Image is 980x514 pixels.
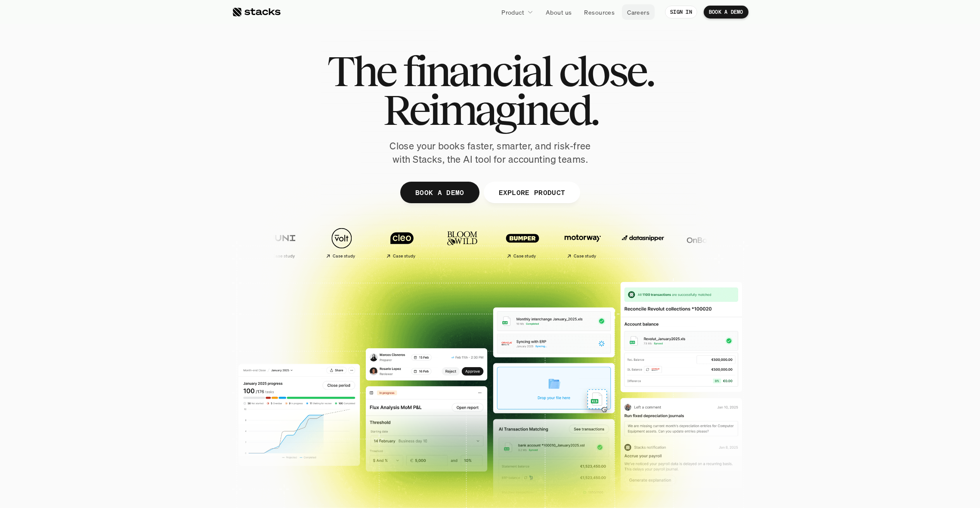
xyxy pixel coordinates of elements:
p: About us [546,8,572,17]
span: The [327,52,396,90]
a: Resources [579,4,620,20]
a: EXPLORE PRODUCT [483,182,580,203]
p: Close your books faster, smarter, and risk-free with Stacks, the AI tool for accounting teams. [383,139,598,166]
p: Resources [584,8,615,17]
span: Reimagined. [383,90,597,129]
a: SIGN IN [665,6,697,19]
p: BOOK A DEMO [415,186,464,198]
p: Careers [627,8,649,17]
p: EXPLORE PRODUCT [498,186,565,198]
p: Product [501,8,524,17]
span: financial [403,52,551,90]
a: BOOK A DEMO [704,6,748,19]
a: Privacy Policy [102,199,139,205]
a: About us [541,4,577,20]
a: Case study [555,223,611,262]
p: SIGN IN [670,9,692,15]
a: Case study [495,223,550,262]
p: BOOK A DEMO [709,9,743,15]
h2: Case study [332,254,355,259]
a: Careers [622,4,655,20]
span: close. [559,52,653,90]
a: Case study [254,223,309,262]
h2: Case study [393,254,415,259]
h2: Case study [513,254,536,259]
h2: Case study [272,254,295,259]
a: BOOK A DEMO [400,182,479,203]
h2: Case study [573,254,596,259]
a: Case study [314,223,370,262]
a: Case study [374,223,430,262]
